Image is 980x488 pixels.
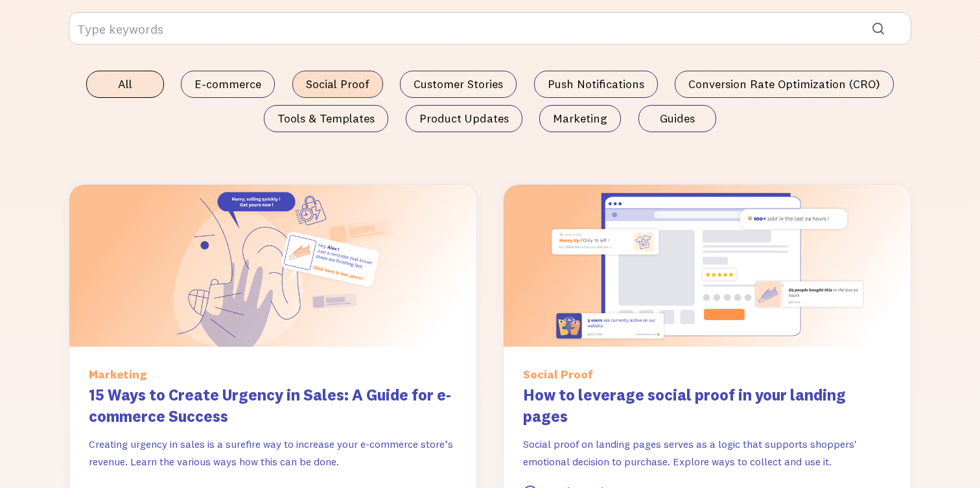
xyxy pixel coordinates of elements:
img: How to leverage social proof in your landing pages [504,185,911,347]
input: Type keywords [69,12,911,45]
h3: How to leverage social proof in your landing pages [523,384,891,428]
span: Social Proof [306,78,369,91]
span: Conversion Rate Optimization (CRO) [688,78,880,91]
span: Product Updates [419,112,509,125]
span: Guides [660,112,695,125]
img: 15 Ways to Create Urgency in Sales: A Guide for e-commerce Success [69,185,476,347]
div: Social Proof [523,366,593,384]
span: E-commerce [194,78,261,91]
span: Customer Stories [414,78,503,91]
form: Email Form [69,12,911,174]
h3: 15 Ways to Create Urgency in Sales: A Guide for e-commerce Success [89,384,457,428]
p: Social proof on landing pages serves as a logic that supports shoppers' emotional decision to pur... [523,436,891,470]
span: Marketing [553,112,607,125]
p: Creating urgency in sales is a surefire way to increase your e-commerce store’s revenue. Learn th... [89,436,457,470]
span: All [118,78,132,91]
span: Push Notifications [548,78,644,91]
span: Tools & Templates [277,112,375,125]
a: 15 Ways to Create Urgency in Sales: A Guide for e-commerce SuccessCreating urgency in sales is a ... [89,384,457,478]
div: Marketing [89,366,146,384]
